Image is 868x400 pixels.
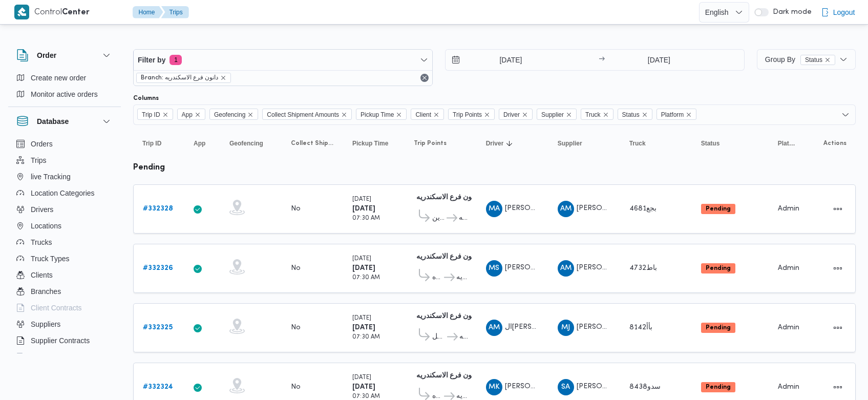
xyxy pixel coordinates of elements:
small: [DATE] [352,375,371,381]
span: Supplier [558,139,582,148]
small: 07:30 AM [352,334,380,340]
button: Truck [625,135,687,152]
span: Supplier [537,109,577,120]
div: → [599,56,605,64]
span: Pending [701,263,735,273]
span: Platform [661,109,684,120]
span: Collect Shipment Amounts [262,109,352,120]
input: Press the down key to open a popover containing a calendar. [608,50,710,70]
button: Geofencing [225,135,277,152]
span: Trips [31,154,47,166]
b: # 332326 [143,265,173,271]
span: Geofencing [214,109,245,120]
small: [DATE] [352,315,371,321]
button: App [189,135,215,152]
span: Pickup Time [361,109,394,120]
button: Actions [830,201,846,217]
b: دانون فرع الاسكندريه [416,313,479,320]
span: دانون فرع الاسكندريه [459,212,468,224]
div: No [291,204,301,214]
span: Trip Points [448,109,495,120]
span: Dark mode [769,8,812,16]
span: AM [560,260,571,277]
div: Order [8,70,121,107]
div: Muhammad Jmuaah Dsaoqai Bsaioni [558,320,574,336]
button: remove selected entity [824,57,831,63]
span: Collect Shipment Amounts [267,109,339,120]
span: [PERSON_NAME] [577,383,635,390]
button: Remove Status from selection in this group [642,112,648,118]
h3: Database [37,115,69,128]
span: Geofencing [209,109,258,120]
img: X8yXhbKr1z7QwAAAABJRU5ErkJggg== [14,5,29,19]
b: [DATE] [352,205,375,212]
b: # 332328 [143,205,173,212]
span: Truck [585,109,601,120]
span: Create new order [31,72,86,84]
span: Admin [778,324,799,331]
div: No [291,264,301,273]
span: Platform [778,139,795,148]
span: Logout [833,6,855,18]
span: App [194,139,205,148]
span: ال[PERSON_NAME] [505,324,570,330]
span: Monitor active orders [31,88,98,100]
span: Driver; Sorted in descending order [486,139,504,148]
span: دانون فرع الاسكندريه [456,271,467,284]
input: Press the down key to open a popover containing a calendar. [446,50,562,70]
h3: Order [37,49,56,61]
span: Client Contracts [31,302,82,314]
span: Truck [629,139,646,148]
span: [PERSON_NAME] [PERSON_NAME] [505,205,624,212]
div: Muhammad Sbhai Muhammad Isamaail [486,260,502,277]
small: 07:30 AM [352,216,380,221]
span: Truck [581,109,613,120]
button: Trips [12,152,117,169]
span: Admin [778,384,799,390]
button: Remove Trip ID from selection in this group [162,112,168,118]
button: Remove Collect Shipment Amounts from selection in this group [341,112,347,118]
button: Remove Client from selection in this group [433,112,439,118]
span: MK [489,379,500,395]
div: Database [8,136,121,357]
span: Collect Shipment Amounts [291,139,334,148]
button: Truck Types [12,250,117,267]
b: # 332325 [143,324,173,331]
span: Pickup Time [352,139,388,148]
span: اول المنتزه [432,271,442,284]
button: Remove Driver from selection in this group [522,112,528,118]
button: Filter by1 active filters [134,50,432,70]
b: دانون فرع الاسكندريه [416,372,479,379]
span: Trip ID [142,139,161,148]
button: Trucks [12,234,117,250]
b: Pending [706,265,731,271]
span: بجع4681 [629,205,657,212]
span: Suppliers [31,318,60,330]
b: Pending [706,325,731,331]
button: Locations [12,218,117,234]
b: [DATE] [352,384,375,390]
button: Home [133,6,163,18]
span: Pickup Time [356,109,407,120]
button: Trips [161,6,189,18]
span: Driver [503,109,520,120]
button: Actions [830,260,846,277]
span: Trip ID [137,109,173,120]
a: #332325 [143,322,173,334]
button: Pickup Time [348,135,399,152]
b: Center [62,9,90,16]
a: #332324 [143,381,173,393]
span: Trip ID [142,109,160,120]
span: Clients [31,269,53,281]
span: App [182,109,193,120]
span: Supplier [541,109,564,120]
span: Status [805,55,822,65]
button: Platform [774,135,799,152]
small: [DATE] [352,256,371,262]
span: Trip Points [453,109,482,120]
button: Logout [817,2,859,23]
span: Supplier Contracts [31,334,90,347]
span: [PERSON_NAME] [PERSON_NAME] السيد [577,205,713,212]
button: Client Contracts [12,300,117,316]
span: Branch: دانون فرع الاسكندريه [141,73,218,82]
